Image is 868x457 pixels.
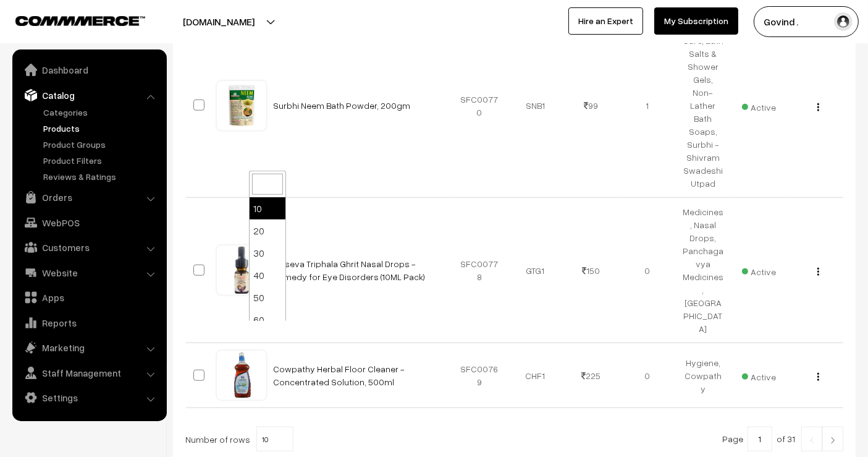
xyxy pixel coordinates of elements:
[140,6,298,37] button: [DOMAIN_NAME]
[777,434,795,444] span: of 31
[722,434,743,444] span: Page
[563,14,620,198] td: 99
[675,14,731,198] td: Personal Care, Bath Salts & Shower Gels, Non-Lather Bath Soaps, Surbhi - Shivram Swadeshi Utpad
[15,84,162,106] a: Catalog
[817,103,819,111] img: Menu
[834,12,853,31] img: user
[742,98,777,114] span: Active
[15,211,162,234] a: WebPOS
[742,262,777,278] span: Active
[15,336,162,359] a: Marketing
[568,7,643,35] a: Hire an Expert
[817,268,819,276] img: Menu
[40,106,162,119] a: Categories
[250,197,285,220] li: 10
[619,343,675,408] td: 0
[675,343,731,408] td: Hygiene, Cowpathy
[507,14,563,198] td: SNB1
[274,258,426,282] a: Goseva Triphala Ghrit Nasal Drops - Remedy for Eye Disorders (10ML Pack)
[15,59,162,81] a: Dashboard
[754,6,859,37] button: Govind .
[15,186,162,208] a: Orders
[250,309,285,331] li: 60
[40,154,162,167] a: Product Filters
[675,198,731,343] td: Medicines, Nasal Drops, Panchagavya Medicines, [GEOGRAPHIC_DATA]
[257,427,293,452] span: 10
[742,367,777,383] span: Active
[827,437,838,444] img: Right
[250,220,285,242] li: 20
[15,262,162,284] a: Website
[806,437,817,444] img: Left
[452,198,508,343] td: SFC00778
[250,264,285,286] li: 40
[40,122,162,135] a: Products
[274,100,411,111] a: Surbhi Neem Bath Powder, 200gm
[274,364,405,387] a: Cowpathy Herbal Floor Cleaner - Concentrated Solution, 500ml
[817,373,819,381] img: Menu
[563,343,620,408] td: 225
[452,14,508,198] td: SFC00770
[15,387,162,409] a: Settings
[15,12,124,27] a: COMMMERCE
[507,343,563,408] td: CHF1
[563,198,620,343] td: 150
[507,198,563,343] td: GTG1
[256,427,293,451] span: 10
[15,362,162,384] a: Staff Management
[15,312,162,334] a: Reports
[619,198,675,343] td: 0
[185,433,250,446] span: Number of rows
[654,7,738,35] a: My Subscription
[452,343,508,408] td: SFC00769
[15,16,145,25] img: COMMMERCE
[40,138,162,151] a: Product Groups
[619,14,675,198] td: 1
[40,170,162,183] a: Reviews & Ratings
[15,286,162,309] a: Apps
[250,286,285,309] li: 50
[250,242,285,264] li: 30
[15,236,162,258] a: Customers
